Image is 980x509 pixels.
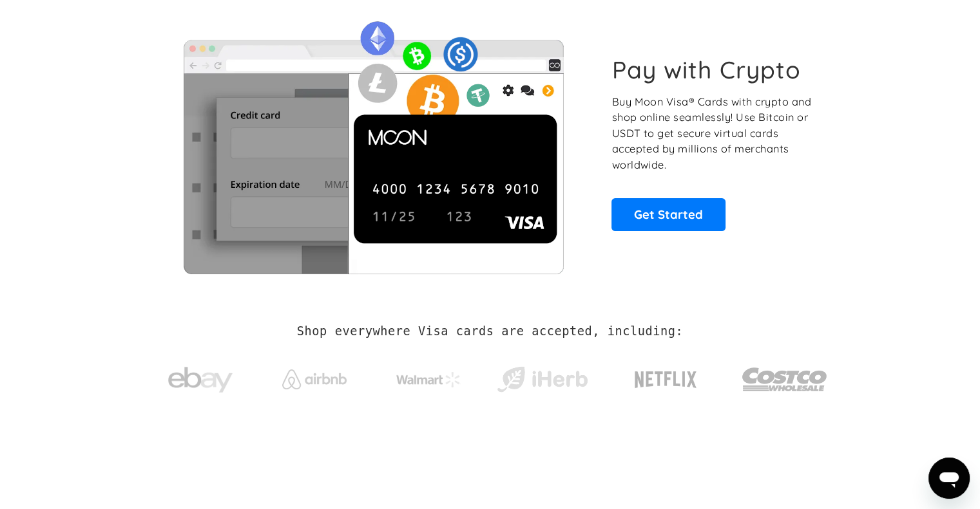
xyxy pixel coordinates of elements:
h1: Pay with Crypto [611,55,801,84]
a: Get Started [611,198,725,230]
img: Netflix [633,364,698,396]
iframe: Bouton de lancement de la fenêtre de messagerie [928,458,970,499]
img: Moon Cards let you spend your crypto anywhere Visa is accepted. [153,12,594,273]
img: Walmart [396,372,461,387]
a: Costco [742,342,828,410]
p: Buy Moon Visa® Cards with crypto and shop online seamlessly! Use Bitcoin or USDT to get secure vi... [611,94,813,173]
a: Airbnb [266,356,362,396]
h2: Shop everywhere Visa cards are accepted, including: [297,324,683,338]
a: Walmart [380,359,476,394]
a: ebay [153,347,249,407]
a: Netflix [608,351,724,402]
img: ebay [168,360,233,400]
img: Airbnb [282,369,347,389]
img: Costco [742,355,828,403]
img: iHerb [494,363,590,396]
a: iHerb [494,350,590,403]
